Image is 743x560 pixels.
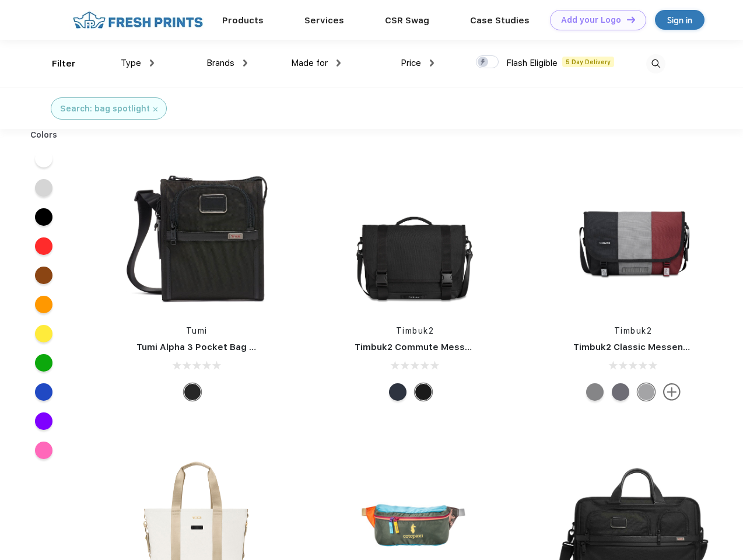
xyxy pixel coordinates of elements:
[291,58,328,68] span: Made for
[663,383,681,401] img: more.svg
[337,60,341,66] img: dropdown.png
[614,326,653,335] a: Timbuk2
[150,60,154,66] img: dropdown.png
[389,383,406,401] div: Eco Nautical
[243,60,247,66] img: dropdown.png
[655,10,705,30] a: Sign in
[506,58,558,68] span: Flash Eligible
[153,107,157,111] img: filter_cancel.svg
[184,383,201,401] div: Black
[22,129,66,141] div: Colors
[637,383,655,401] div: Eco Rind Pop
[396,326,434,335] a: Timbuk2
[121,58,141,68] span: Type
[60,103,150,115] div: Search: bag spotlight
[337,158,492,313] img: func=resize&h=266
[561,15,621,25] div: Add your Logo
[136,342,273,352] a: Tumi Alpha 3 Pocket Bag Small
[415,383,432,401] div: Eco Black
[119,158,274,313] img: func=resize&h=266
[586,383,604,401] div: Eco Gunmetal
[556,158,711,313] img: func=resize&h=266
[573,342,718,352] a: Timbuk2 Classic Messenger Bag
[186,326,208,335] a: Tumi
[667,13,692,27] div: Sign in
[627,16,635,23] img: DT
[69,10,206,30] img: fo%20logo%202.webp
[401,58,421,68] span: Price
[612,383,629,401] div: Eco Army Pop
[52,57,76,71] div: Filter
[646,54,665,73] img: desktop_search.svg
[222,15,264,26] a: Products
[206,58,234,68] span: Brands
[430,60,434,66] img: dropdown.png
[355,342,511,352] a: Timbuk2 Commute Messenger Bag
[562,57,614,67] span: 5 Day Delivery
